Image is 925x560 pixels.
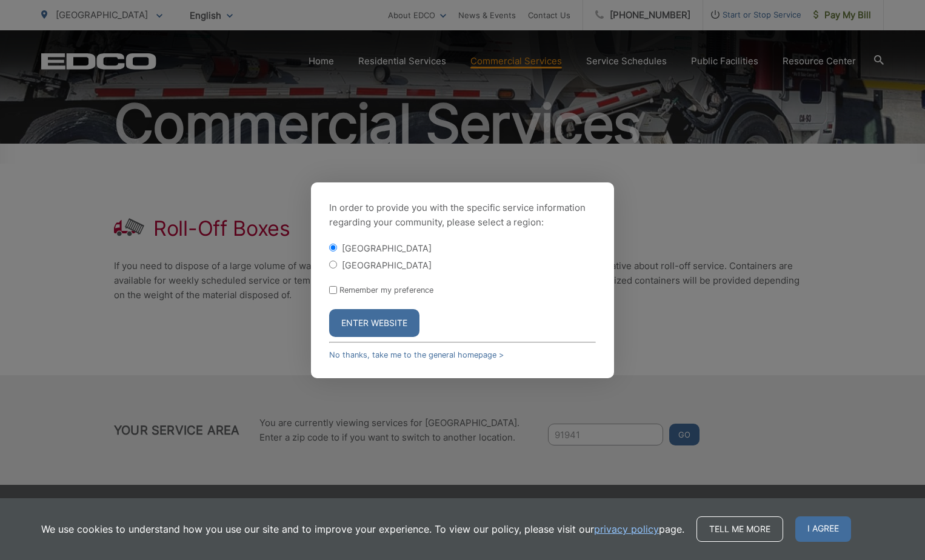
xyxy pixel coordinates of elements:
[41,522,684,536] p: We use cookies to understand how you use our site and to improve your experience. To view our pol...
[329,201,596,230] p: In order to provide you with the specific service information regarding your community, please se...
[329,309,419,337] button: Enter Website
[594,522,659,536] a: privacy policy
[342,243,432,253] label: [GEOGRAPHIC_DATA]
[795,516,851,542] span: I agree
[339,285,433,295] label: Remember my preference
[342,260,432,270] label: [GEOGRAPHIC_DATA]
[696,516,783,542] a: Tell me more
[329,350,504,359] a: No thanks, take me to the general homepage >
